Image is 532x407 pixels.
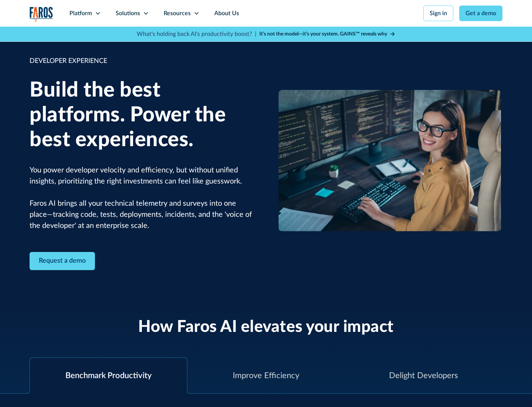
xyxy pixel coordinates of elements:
[30,7,53,22] a: home
[164,9,191,18] div: Resources
[138,317,394,337] h2: How Faros AI elevates your impact
[30,7,53,22] img: Logo of the analytics and reporting company Faros.
[459,6,502,21] a: Get a demo
[137,30,256,38] p: What's holding back AI's productivity boost? |
[233,370,299,382] div: Improve Efficiency
[259,31,387,37] strong: It’s not the model—it’s your system. GAINS™ reveals why
[259,30,395,38] a: It’s not the model—it’s your system. GAINS™ reveals why
[30,56,255,66] div: DEVELOPER EXPERIENCE
[30,252,95,270] a: Contact Modal
[30,165,255,231] p: You power developer velocity and efficiency, but without unified insights, prioritizing the right...
[423,6,453,21] a: Sign in
[116,9,140,18] div: Solutions
[30,78,255,153] h1: Build the best platforms. Power the best experiences.
[65,370,151,382] div: Benchmark Productivity
[389,370,458,382] div: Delight Developers
[69,9,92,18] div: Platform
